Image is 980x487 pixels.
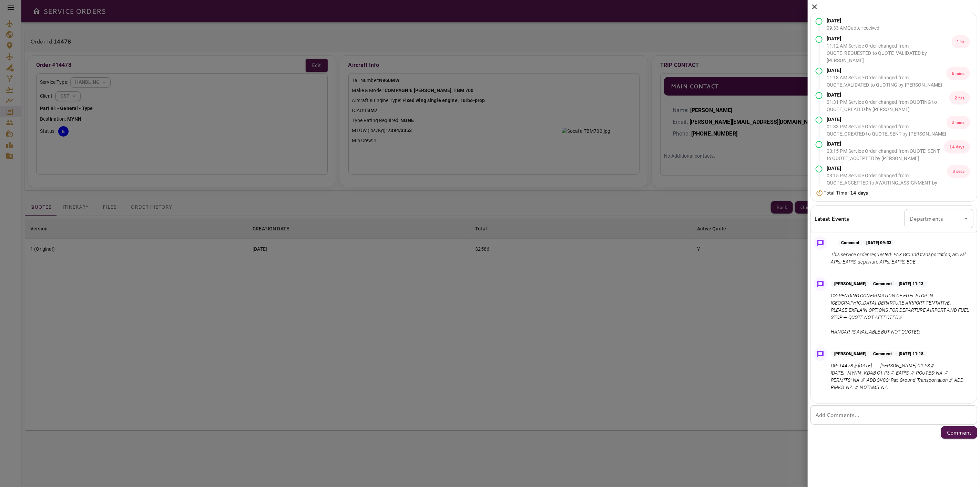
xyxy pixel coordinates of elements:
p: 1 hr [952,35,970,48]
p: Comment [947,428,972,437]
p: 2 hrs [949,91,970,105]
p: This service order requested: PAX Ground transportation, arrival APIs: EAPIS, departure APIs: EAP... [831,251,971,266]
p: 09:33 AM Quote received [827,24,880,32]
p: Comment [870,351,895,357]
p: 03:15 PM : Service Order changed from QUOTE_ACCEPTED to AWAITING_ASSIGNMENT by [PERSON_NAME] [827,172,947,194]
p: Total Time: [824,189,868,197]
p: Comment [870,281,895,287]
p: [DATE] 09:33 [863,240,895,246]
p: 11:18 AM : Service Order changed from QUOTE_VALIDATED to QUOTING by [PERSON_NAME] [827,74,947,89]
p: 01:33 PM : Service Order changed from QUOTE_CREATED to QUOTE_SENT by [PERSON_NAME] [827,123,947,138]
p: [DATE] [827,116,947,123]
p: 11:12 AM : Service Order changed from QUOTE_REQUESTED to QUOTE_VALIDATED by [PERSON_NAME] [827,42,952,64]
p: 3 secs [947,165,970,178]
p: QR: 14478 // [DATE] [PERSON_NAME] C1 P3 // [DATE] MYNN KDAB C1 P3 // EAPIS // ROUTES: NA // PERMI... [831,362,971,391]
p: [DATE] [827,67,947,74]
img: Timer Icon [816,190,824,197]
p: 6 mins [947,67,970,80]
p: [DATE] [827,140,944,148]
img: Message Icon [816,238,825,248]
p: [DATE] [827,165,947,172]
h6: Latest Events [814,214,849,223]
img: Message Icon [816,349,825,359]
button: Open [961,214,971,223]
p: [DATE] [827,35,952,42]
p: 01:31 PM : Service Order changed from QUOTING to QUOTE_CREATED by [PERSON_NAME] [827,99,949,113]
p: [PERSON_NAME] [831,281,870,287]
b: 14 days [850,189,868,196]
p: [DATE] [827,91,949,99]
img: Message Icon [816,279,825,289]
p: [DATE] [827,17,880,24]
p: 2 mins [947,116,970,129]
p: [DATE] 11:13 [895,281,927,287]
p: Comment [838,240,863,246]
button: Comment [941,426,977,439]
p: CS: PENDING CONFIRMATION OF FUEL STOP IN [GEOGRAPHIC_DATA], DEPARTURE AIRPORT TENTATIVE. PLEASE E... [831,292,971,336]
p: 03:15 PM : Service Order changed from QUOTE_SENT to QUOTE_ACCEPTED by [PERSON_NAME] [827,148,944,162]
p: 14 days [944,140,970,153]
p: [PERSON_NAME] [831,351,870,357]
p: [DATE] 11:18 [895,351,927,357]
